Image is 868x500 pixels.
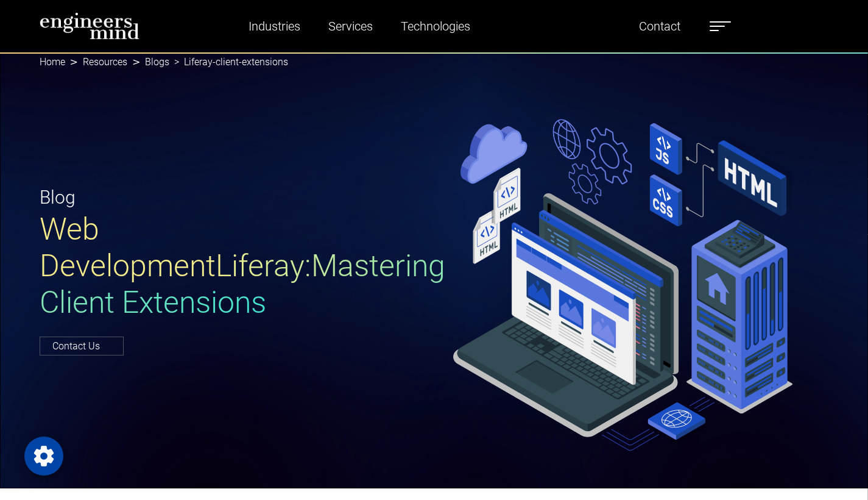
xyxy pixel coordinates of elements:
a: Technologies [396,12,475,40]
p: Blog [40,184,427,211]
li: Liferay-client-extensions [169,55,288,70]
img: logo [40,12,140,40]
nav: breadcrumb [40,49,829,76]
a: Contact Us [40,337,124,355]
a: Blogs [145,56,169,68]
a: Home [40,56,65,68]
a: Services [323,12,378,40]
span: Web Development Liferay: Mastering Client Extensions [40,212,445,320]
a: Industries [244,12,305,40]
a: Contact [634,12,685,40]
a: Resources [83,56,127,68]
